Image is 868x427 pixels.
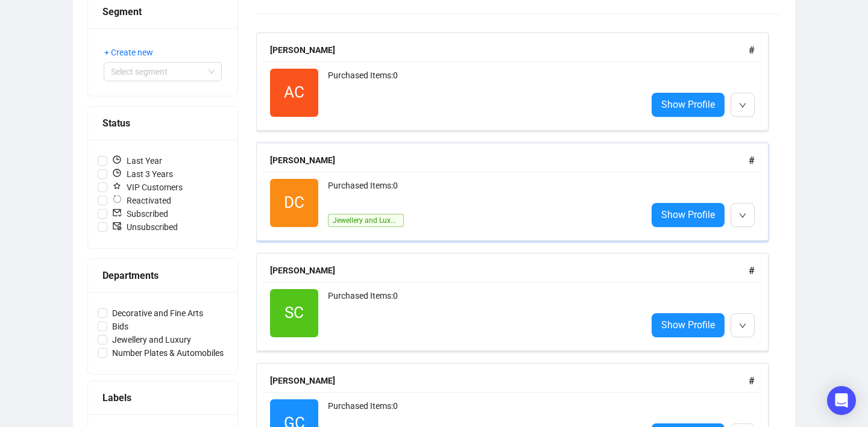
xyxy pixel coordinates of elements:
[256,143,781,241] a: [PERSON_NAME]#DCPurchased Items:0Jewellery and LuxuryShow Profile
[661,207,715,222] span: Show Profile
[285,301,304,325] span: SC
[102,116,223,131] div: Status
[270,43,749,57] div: [PERSON_NAME]
[270,154,749,167] div: [PERSON_NAME]
[107,307,208,320] span: Decorative and Fine Arts
[661,97,715,112] span: Show Profile
[107,220,183,234] span: Unsubscribed
[102,268,223,283] div: Departments
[107,333,196,346] span: Jewellery and Luxury
[749,155,755,166] span: #
[104,46,153,59] span: + Create new
[270,264,749,277] div: [PERSON_NAME]
[739,102,746,109] span: down
[107,181,187,194] span: VIP Customers
[102,4,223,19] div: Segment
[749,265,755,276] span: #
[652,93,725,117] a: Show Profile
[104,43,163,62] button: + Create new
[827,386,856,415] div: Open Intercom Messenger
[749,375,755,387] span: #
[739,212,746,219] span: down
[661,317,715,332] span: Show Profile
[328,69,637,117] div: Purchased Items: 0
[284,190,304,215] span: DC
[256,253,781,351] a: [PERSON_NAME]#SCPurchased Items:0Show Profile
[328,214,404,227] span: Jewellery and Luxury
[107,320,133,333] span: Bids
[270,374,749,387] div: [PERSON_NAME]
[107,346,228,360] span: Number Plates & Automobiles
[652,203,725,227] a: Show Profile
[328,289,637,337] div: Purchased Items: 0
[256,33,781,131] a: [PERSON_NAME]#ACPurchased Items:0Show Profile
[107,167,178,181] span: Last 3 Years
[107,194,176,207] span: Reactivated
[749,45,755,56] span: #
[102,390,223,405] div: Labels
[739,322,746,329] span: down
[284,80,304,105] span: AC
[328,179,637,203] div: Purchased Items: 0
[652,313,725,337] a: Show Profile
[107,207,173,220] span: Subscribed
[107,154,167,167] span: Last Year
